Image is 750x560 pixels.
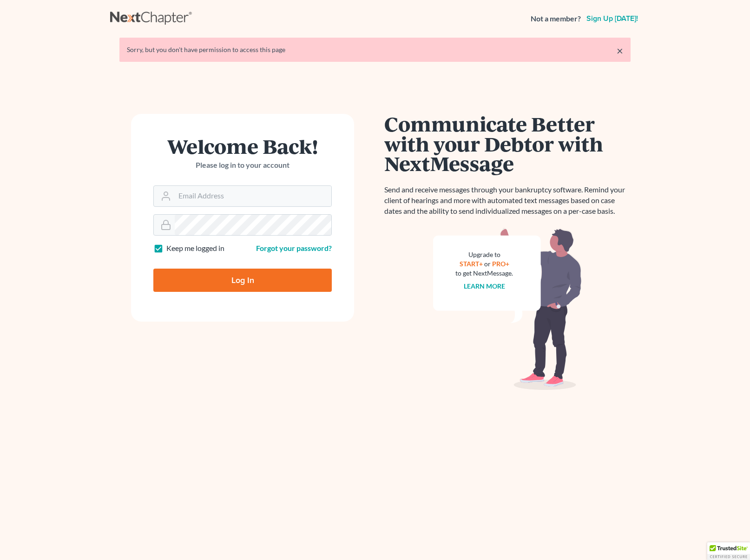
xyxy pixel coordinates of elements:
[464,282,505,290] a: Learn more
[455,269,513,278] div: to get NextMessage.
[617,45,623,56] a: ×
[166,243,224,254] label: Keep me logged in
[153,160,332,171] p: Please log in to your account
[256,244,332,252] a: Forgot your password?
[384,184,631,217] p: Send and receive messages through your bankruptcy software. Remind your client of hearings and mo...
[531,13,581,24] strong: Not a member?
[484,260,491,268] span: or
[455,250,513,259] div: Upgrade to
[585,15,640,22] a: Sign up [DATE]!
[707,542,750,560] div: TrustedSite Certified
[433,228,582,390] img: nextmessage_bg-59042aed3d76b12b5cd301f8e5b87938c9018125f34e5fa2b7a6b67550977c72.svg
[127,45,623,54] div: Sorry, but you don't have permission to access this page
[153,136,332,156] h1: Welcome Back!
[384,114,631,173] h1: Communicate Better with your Debtor with NextMessage
[492,260,509,268] a: PRO+
[153,269,332,292] input: Log In
[460,260,483,268] a: START+
[175,186,331,206] input: Email Address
